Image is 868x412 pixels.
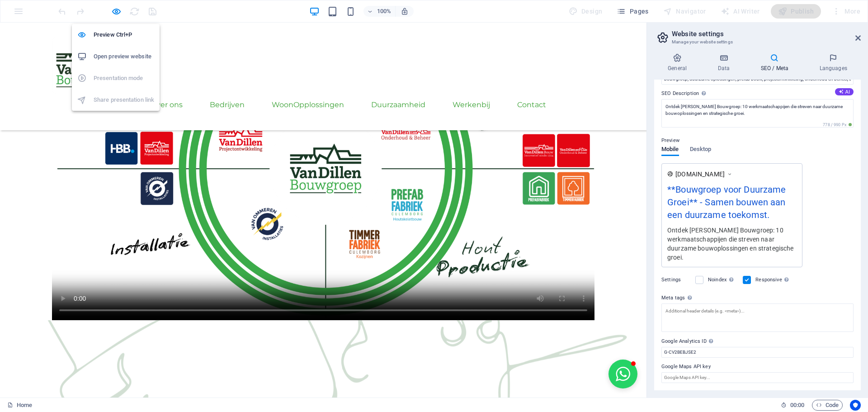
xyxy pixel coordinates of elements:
[94,51,154,62] h6: Open preview website
[781,400,805,411] h6: Session time
[690,144,712,156] span: Desktop
[835,88,854,95] button: SEO Description
[661,135,679,146] p: Preview
[7,400,32,411] a: Home
[661,144,679,156] span: Mobile
[661,146,711,163] div: Preview
[667,225,797,262] div: Ontdek [PERSON_NAME] Bouwgroep: 10 werkmaatschappijen die streven naar duurzame bouwoplossingen e...
[806,53,861,72] h4: Languages
[672,30,861,38] h2: Website settings
[747,53,806,72] h4: SEO / Meta
[654,53,704,72] h4: General
[272,71,344,93] a: WoonOpplossingen
[708,275,737,285] label: Noindex
[377,6,392,17] h6: 100%
[453,71,490,93] a: Werkenbij
[363,6,396,17] button: 100%
[210,71,245,93] a: Bedrijven
[797,402,798,408] span: :
[661,275,691,285] label: Settings
[661,88,854,99] label: SEO Description
[517,71,546,93] a: Contact
[371,71,425,93] a: Duurzaamheid
[609,337,637,366] button: Open chat window
[401,7,409,15] i: On resize automatically adjust zoom level to fit chosen device.
[661,361,854,372] label: Google Maps API key
[617,7,648,16] span: Pages
[812,400,843,411] button: Code
[151,71,183,93] a: Over ons
[661,336,854,347] label: Google Analytics ID
[816,400,839,411] span: Code
[94,29,154,40] h6: Preview Ctrl+P
[755,275,791,285] label: Responsive
[661,372,854,383] input: Google Maps API key...
[613,4,652,19] button: Pages
[675,170,725,179] span: [DOMAIN_NAME]
[101,71,123,93] a: Home
[661,293,854,303] label: Meta tags
[850,400,861,411] button: Usercentrics
[667,183,797,226] div: **Bouwgroep voor Duurzame Groei** - Samen bouwen aan een duurzame toekomst.
[790,400,804,411] span: 00 00
[821,122,854,128] span: 778 / 990 Px
[704,53,747,72] h4: Data
[661,347,854,358] input: G-1A2B3C456
[672,38,843,46] h3: Manage your website settings
[565,4,606,19] div: Design (Ctrl+Alt+Y)
[52,14,123,71] img: Eco Con Template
